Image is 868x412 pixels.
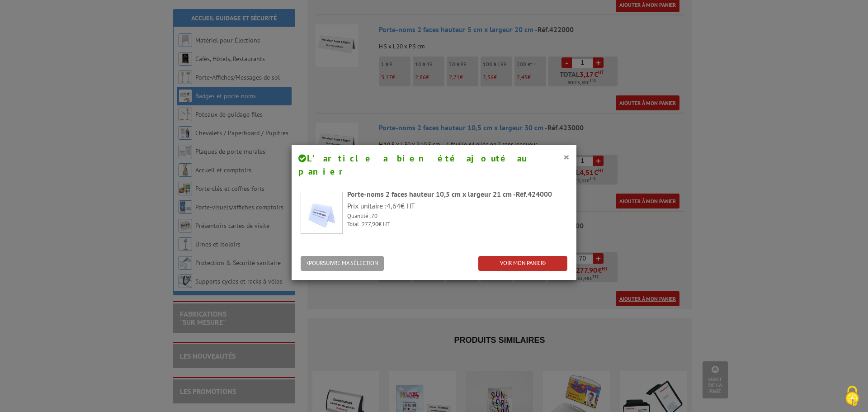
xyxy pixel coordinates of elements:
[478,256,567,271] a: VOIR MON PANIER
[371,212,377,220] span: 70
[347,189,567,199] div: Porte-noms 2 faces hauteur 10,5 cm x largeur 21 cm -
[301,256,384,271] button: POURSUIVRE MA SÉLECTION
[387,201,401,210] span: 4,64
[841,385,863,407] img: Cookies (fenêtre modale)
[563,151,570,163] button: ×
[298,152,570,178] h4: L’article a bien été ajouté au panier
[347,212,567,221] p: Quantité :
[516,189,552,199] span: Réf.424000
[836,381,868,412] button: Cookies (fenêtre modale)
[362,220,378,228] span: 277,90
[347,201,567,211] p: Prix unitaire : € HT
[347,220,567,229] p: Total : € HT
